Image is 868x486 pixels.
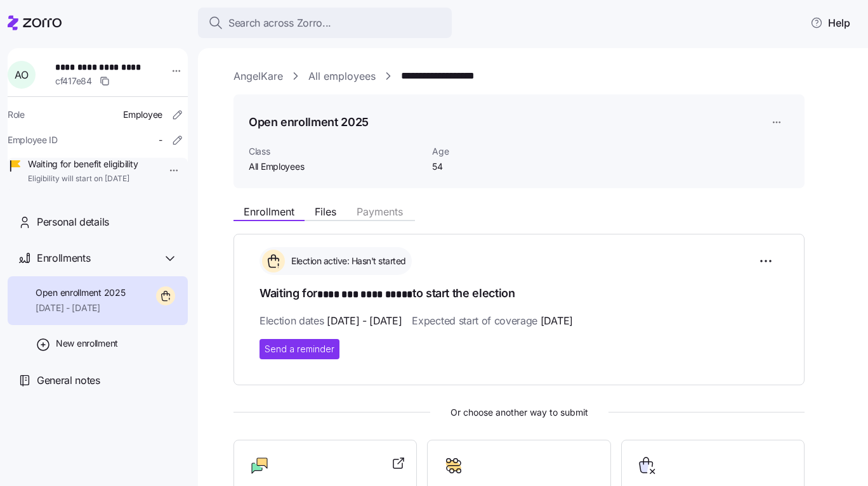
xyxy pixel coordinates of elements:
a: AngelKare [233,68,283,84]
span: General notes [37,373,100,388]
button: Send a reminder [260,339,339,359]
span: Files [315,207,336,217]
span: Open enrollment 2025 [36,286,125,299]
span: Employee [123,108,162,121]
span: Enrollments [37,250,90,266]
span: Expected start of coverage [412,313,572,329]
span: Election active: Hasn't started [287,255,406,267]
span: Or choose another way to submit [233,406,805,419]
button: Search across Zorro... [198,8,452,38]
span: 54 [432,160,560,173]
span: Election dates [260,313,402,329]
span: Age [432,145,560,158]
button: Help [800,10,860,35]
span: [DATE] - [DATE] [327,313,402,329]
span: Role [8,108,25,121]
span: [DATE] - [DATE] [36,302,125,314]
h1: Waiting for to start the election [260,285,779,303]
span: All Employees [249,160,422,173]
span: Send a reminder [265,343,334,355]
h1: Open enrollment 2025 [249,114,369,130]
span: Personal details [37,214,109,230]
span: Enrollment [244,207,294,217]
span: Search across Zorro... [228,15,331,31]
span: - [159,134,162,146]
span: cf417e84 [55,75,92,87]
span: New enrollment [56,337,118,350]
span: [DATE] [541,313,573,329]
span: Employee ID [8,134,58,146]
span: Class [249,145,422,158]
a: All employees [308,68,376,84]
span: Help [810,15,850,30]
span: A O [15,70,28,80]
span: Waiting for benefit eligibility [28,158,138,170]
span: Eligibility will start on [DATE] [28,174,138,184]
span: Payments [357,207,403,217]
